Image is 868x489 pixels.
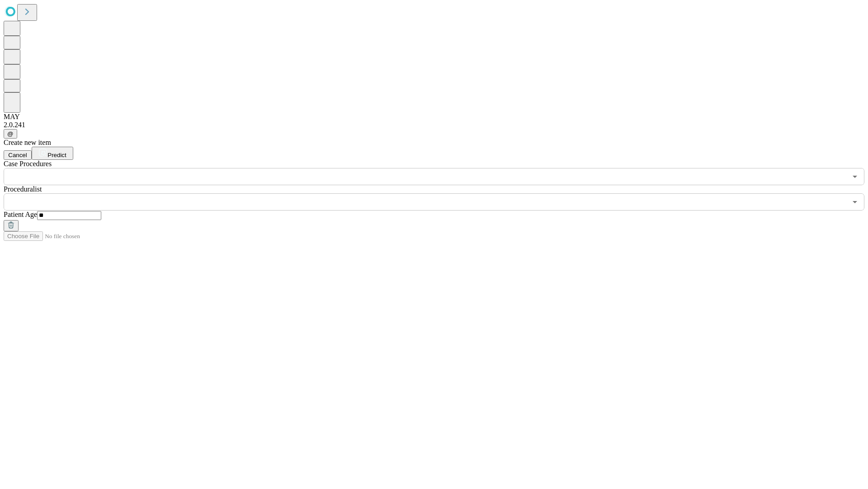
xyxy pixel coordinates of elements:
span: Scheduled Procedure [4,160,52,168]
span: @ [7,130,14,137]
button: Predict [32,147,73,160]
div: MAY [4,113,864,121]
span: Predict [47,152,66,158]
div: 2.0.241 [4,121,864,129]
button: @ [4,129,17,139]
button: Open [849,170,861,183]
span: Create new item [4,139,51,146]
button: Open [849,196,861,208]
span: Patient Age [4,211,37,218]
button: Cancel [4,150,32,160]
span: Cancel [8,152,27,158]
span: Proceduralist [4,185,42,193]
